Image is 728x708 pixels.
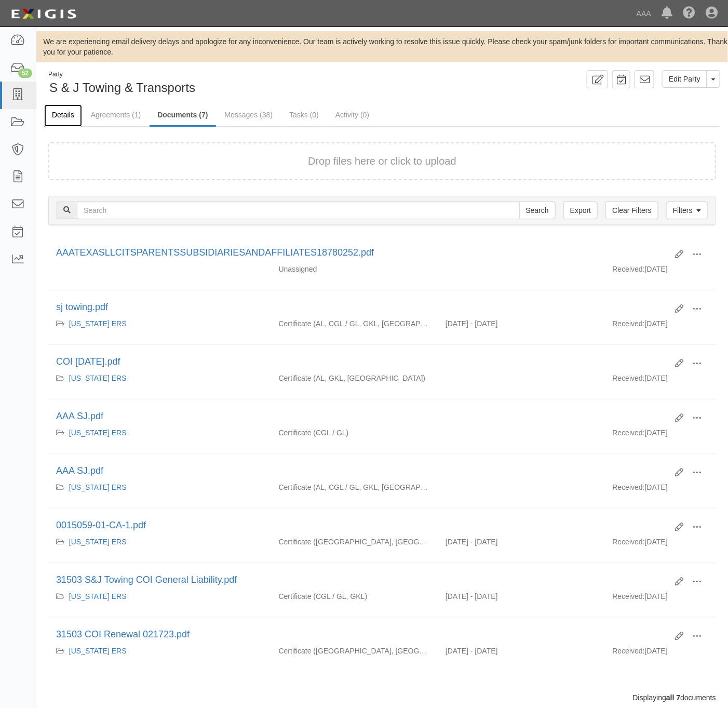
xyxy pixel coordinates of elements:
[271,646,438,656] div: Auto Liability On-Hook
[56,356,120,367] a: COI [DATE].pdf
[438,646,605,656] div: Effective 08/22/2022 - Expiration 08/22/2023
[605,646,716,661] div: [DATE]
[605,202,658,219] a: Clear Filters
[56,318,263,329] div: Texas ERS
[605,264,716,279] div: [DATE]
[271,264,438,274] div: Unassigned
[56,629,190,639] a: 31503 COI Renewal 021723.pdf
[69,538,127,546] a: [US_STATE] ERS
[605,537,716,552] div: [DATE]
[271,591,438,602] div: Commercial General Liability / Garage Liability Garage Keepers Liability
[77,202,520,219] input: Search
[44,70,374,97] div: S & J Towing & Transports
[666,693,680,702] b: all 7
[605,373,716,389] div: [DATE]
[613,646,645,656] p: Received:
[438,591,605,602] div: Effective 02/22/2023 - Expiration 02/22/2024
[631,3,656,24] a: AAA
[271,318,438,329] div: Auto Liability Commercial General Liability / Garage Liability Garage Keepers Liability On-Hook
[49,81,195,95] span: S & J Towing & Transports
[613,482,645,492] p: Received:
[438,537,605,547] div: Effective 08/22/2022 - Expiration 08/07/2023
[613,373,645,383] p: Received:
[613,428,645,438] p: Received:
[613,537,645,547] p: Received:
[613,264,645,274] p: Received:
[41,692,724,703] div: Displaying documents
[56,247,374,258] a: AAATEXASLLCITSPARENTSSUBSIDIARIESANDAFFILIATES18780252.pdf
[44,104,82,127] a: Details
[271,428,438,438] div: Commercial General Liability / Garage Liability
[56,646,263,656] div: Texas ERS
[56,591,263,602] div: Texas ERS
[328,104,377,125] a: Activity (0)
[56,246,667,260] div: AAATEXASLLCITSPARENTSSUBSIDIARIESANDAFFILIATES18780252.pdf
[69,592,127,600] a: [US_STATE] ERS
[56,411,103,421] a: AAA SJ.pdf
[56,575,237,585] a: 31503 S&J Towing COI General Liability.pdf
[56,628,667,642] div: 31503 COI Renewal 021723.pdf
[683,7,695,20] i: Help Center - Complianz
[48,70,195,79] div: Party
[438,318,605,329] div: Effective 08/05/2024 - Expiration 08/05/2025
[69,374,127,382] a: [US_STATE] ERS
[83,104,149,125] a: Agreements (1)
[217,104,281,125] a: Messages (38)
[271,482,438,492] div: Auto Liability Commercial General Liability / Garage Liability Garage Keepers Liability On-Hook
[8,5,79,23] img: logo-5460c22ac91f19d4615b14bd174203de0afe785f0fc80cf4dbbc73dc1793850b.png
[56,373,263,383] div: Texas ERS
[281,104,327,125] a: Tasks (0)
[56,465,103,476] a: AAA SJ.pdf
[605,482,716,498] div: [DATE]
[56,482,263,492] div: Texas ERS
[56,428,263,438] div: Texas ERS
[56,355,667,369] div: COI 08 01 2024.pdf
[662,70,707,88] a: Edit Party
[613,318,645,329] p: Received:
[56,464,667,478] div: AAA SJ.pdf
[613,591,645,602] p: Received:
[69,319,127,328] a: [US_STATE] ERS
[271,373,438,383] div: Auto Liability Garage Keepers Liability On-Hook
[605,318,716,334] div: [DATE]
[271,537,438,547] div: Auto Liability On-Hook
[56,301,667,314] div: sj towing.pdf
[519,202,556,219] input: Search
[605,591,716,607] div: [DATE]
[56,520,146,530] a: 0015059-01-CA-1.pdf
[150,104,215,127] a: Documents (7)
[605,428,716,443] div: [DATE]
[308,154,456,169] button: Drop files here or click to upload
[56,410,667,423] div: AAA SJ.pdf
[666,202,708,219] a: Filters
[56,519,667,532] div: 0015059-01-CA-1.pdf
[56,573,667,587] div: 31503 S&J Towing COI General Liability.pdf
[56,302,108,312] a: sj towing.pdf
[69,483,127,491] a: [US_STATE] ERS
[36,36,728,57] div: We are experiencing email delivery delays and apologize for any inconvenience. Our team is active...
[56,537,263,547] div: Texas ERS
[69,429,127,437] a: [US_STATE] ERS
[69,647,127,655] a: [US_STATE] ERS
[18,69,32,78] div: 52
[563,202,598,219] a: Export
